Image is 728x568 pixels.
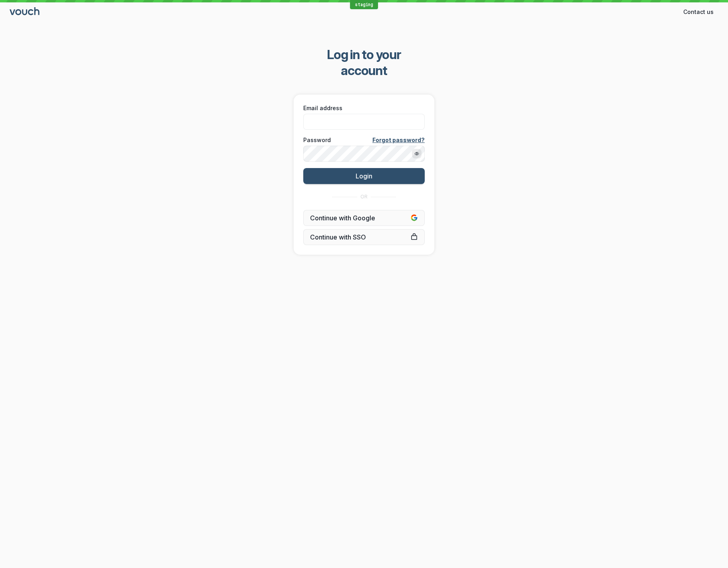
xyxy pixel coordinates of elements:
[303,210,425,226] button: Continue with Google
[678,6,718,18] button: Contact us
[304,47,424,79] span: Log in to your account
[303,168,425,184] button: Login
[372,136,425,144] a: Forgot password?
[10,9,41,16] a: Go to sign in
[303,229,425,245] a: Continue with SSO
[310,233,418,241] span: Continue with SSO
[303,104,342,112] span: Email address
[360,194,368,200] span: OR
[412,149,422,158] button: Show password
[303,136,331,144] span: Password
[683,8,714,16] span: Contact us
[356,172,372,180] span: Login
[310,214,418,222] span: Continue with Google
